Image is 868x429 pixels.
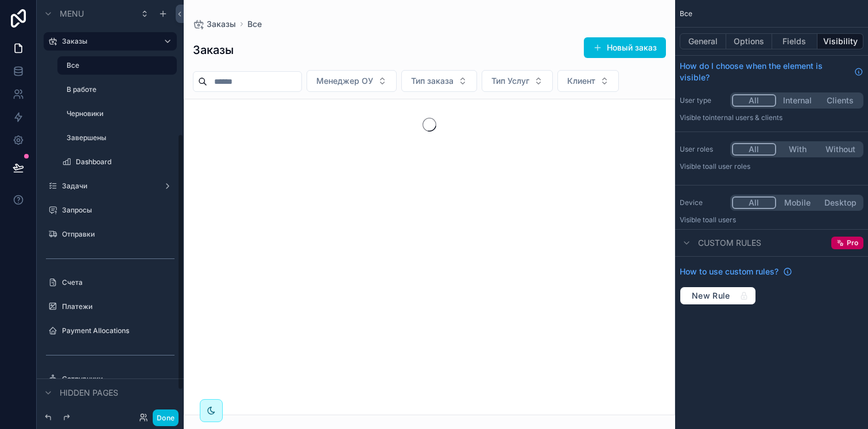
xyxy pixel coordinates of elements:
span: Pro [847,238,858,248]
label: User type [680,96,726,105]
button: All [732,196,776,209]
label: Задачи [62,181,154,191]
p: Visible to [680,215,863,225]
label: Отправки [62,230,170,239]
span: Hidden pages [60,387,118,399]
button: Clients [819,94,862,107]
span: Все [680,9,692,18]
span: How to use custom rules? [680,266,778,277]
button: Internal [776,94,819,107]
button: Mobile [776,196,819,209]
span: Internal users & clients [709,113,782,122]
span: Menu [60,8,84,20]
span: All user roles [709,162,750,171]
button: General [680,33,726,49]
label: Запросы [62,206,170,215]
label: Счета [62,278,170,287]
label: В работе [67,85,170,94]
button: Done [153,409,179,426]
label: Заказы [62,37,154,46]
label: Черновики [67,109,170,118]
button: All [732,94,776,107]
span: How do I choose when the element is visible? [680,60,850,83]
button: With [776,143,819,156]
span: all users [709,215,736,224]
label: Сотрудники [62,374,170,384]
span: Custom rules [698,237,761,249]
button: Without [819,143,862,156]
button: Desktop [819,196,862,209]
a: How to use custom rules? [680,266,792,277]
label: Dashboard [76,157,170,167]
button: All [732,143,776,156]
p: Visible to [680,162,863,171]
p: Visible to [680,113,863,122]
button: New Rule [680,287,756,305]
label: Payment Allocations [62,326,170,335]
button: Fields [772,33,818,49]
button: Options [726,33,772,49]
button: Visibility [817,33,863,49]
label: Все [67,61,170,70]
a: How do I choose when the element is visible? [680,60,863,83]
span: New Rule [687,291,735,301]
label: Device [680,198,726,207]
label: Платежи [62,302,170,311]
label: User roles [680,145,726,154]
label: Завершены [67,133,170,142]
